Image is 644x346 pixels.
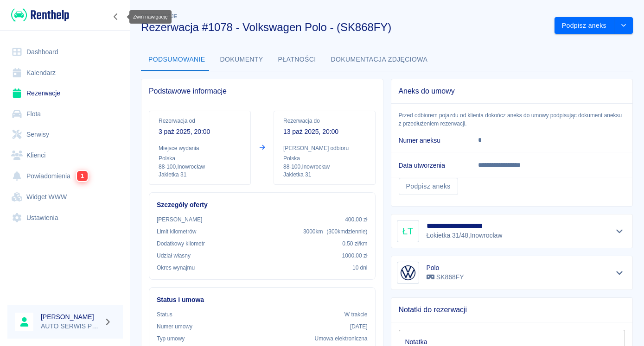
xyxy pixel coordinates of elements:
p: Łokietka 31/48 , Inowrocław [427,231,505,240]
img: Image [399,264,417,282]
p: 0,50 zł /km [342,239,367,248]
button: Dokumentacja zdjęciowa [324,49,435,71]
p: Polska [283,154,366,163]
p: [PERSON_NAME] odbioru [283,144,366,152]
button: Podpisz aneks [555,17,614,34]
p: Status [157,310,172,319]
h6: [PERSON_NAME] [41,312,100,321]
p: Okres wynajmu [157,264,195,272]
p: 13 paź 2025, 20:00 [283,127,366,137]
p: AUTO SERWIS Przybyła [41,321,100,331]
h6: Numer aneksu [399,136,463,145]
span: 1 [77,171,88,181]
button: drop-down [614,17,633,34]
span: Podstawowe informacje [149,87,376,96]
div: ŁT [397,220,419,242]
p: 3 paź 2025, 20:00 [159,127,241,137]
a: Rezerwacje [7,83,123,104]
a: Podpisz aneks [399,178,458,195]
p: 400,00 zł [345,215,367,224]
button: Dokumenty [213,49,271,71]
button: Pokaż szczegóły [612,266,627,279]
p: W trakcie [344,310,368,319]
p: [DATE] [350,322,368,331]
a: Widget WWW [7,187,123,208]
span: Notatki do rezerwacji [399,305,625,315]
a: Klienci [7,145,123,166]
p: SK868FY [427,272,464,282]
h6: Status i umowa [157,295,368,305]
button: Zwiń nawigację [109,11,123,23]
h3: Rezerwacja #1078 - Volkswagen Polo - (SK868FY) [141,21,547,34]
img: Renthelp logo [11,7,69,23]
a: Dashboard [7,42,123,63]
p: 88-100 , Inowrocław [159,163,241,171]
a: Renthelp logo [7,7,69,23]
p: Jakietka 31 [159,171,241,179]
button: Pokaż szczegóły [612,225,627,238]
p: Polska [159,154,241,163]
button: Podsumowanie [141,49,213,71]
span: ( 300 km dziennie ) [326,228,367,235]
button: Płatności [271,49,324,71]
a: Serwisy [7,124,123,145]
h6: Szczegóły oferty [157,200,368,210]
a: Ustawienia [7,208,123,228]
a: Powiadomienia1 [7,165,123,187]
p: Numer umowy [157,322,192,331]
p: Umowa elektroniczna [315,334,368,343]
p: Dodatkowy kilometr [157,239,205,248]
div: Zwiń nawigację [129,10,172,24]
p: Rezerwacja od [159,117,241,125]
p: 88-100 , Inowrocław [283,163,366,171]
p: [PERSON_NAME] [157,215,202,224]
p: Udział własny [157,252,191,260]
p: 10 dni [352,264,367,272]
p: Typ umowy [157,334,185,343]
p: Przed odbiorem pojazdu od klienta dokończ aneks do umowy podpisując dokument aneksu z przedłużeni... [391,111,633,128]
p: Miejsce wydania [159,144,241,152]
p: 3000 km [303,227,368,236]
h6: Data utworzenia [399,161,463,170]
p: Rezerwacja do [283,117,366,125]
span: Aneks do umowy [399,87,625,96]
a: Flota [7,104,123,125]
a: Kalendarz [7,63,123,83]
p: 1000,00 zł [342,252,368,260]
p: Jakietka 31 [283,171,366,179]
h6: Polo [427,263,464,272]
p: Limit kilometrów [157,227,196,236]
